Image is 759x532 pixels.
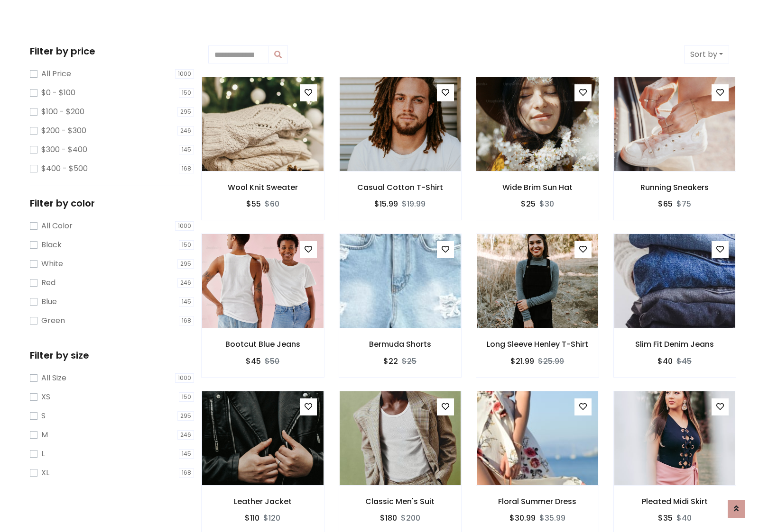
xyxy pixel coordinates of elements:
del: $75 [676,198,691,209]
span: 150 [179,392,194,402]
h6: Bermuda Shorts [339,340,462,349]
del: $120 [263,513,280,523]
h6: $35 [658,514,673,523]
span: 246 [177,430,194,440]
button: Sort by [684,45,729,63]
del: $50 [265,356,279,367]
span: 145 [179,297,194,307]
h6: $40 [657,357,673,366]
h5: Filter by color [30,198,194,209]
label: Green [41,315,65,326]
del: $19.99 [402,198,426,209]
span: 168 [179,316,194,325]
h6: Long Sleeve Henley T-Shirt [476,340,599,349]
h6: Wool Knit Sweater [202,183,324,192]
label: Blue [41,296,57,307]
label: All Size [41,372,66,384]
label: $0 - $100 [41,87,75,99]
h6: $22 [383,357,398,366]
h5: Filter by size [30,350,194,361]
h6: $180 [380,514,397,523]
label: $400 - $500 [41,163,88,174]
h6: $30.99 [509,514,536,523]
label: XS [41,391,50,403]
label: All Price [41,68,71,80]
h6: $45 [246,357,261,366]
del: $25 [402,356,417,367]
h6: $65 [658,199,673,208]
h6: Wide Brim Sun Hat [476,183,599,192]
label: S [41,410,46,422]
h6: $25 [521,199,536,208]
del: $35.99 [539,513,565,523]
span: 295 [177,107,194,117]
del: $40 [676,513,692,523]
label: L [41,448,45,460]
h6: Floral Summer Dress [476,497,599,506]
span: 1000 [175,221,194,231]
h6: Pleated Midi Skirt [614,497,736,506]
h6: Slim Fit Denim Jeans [614,340,736,349]
label: White [41,258,63,270]
h6: Classic Men's Suit [339,497,462,506]
span: 295 [177,259,194,269]
h5: Filter by price [30,45,194,57]
span: 1000 [175,69,194,79]
span: 150 [179,240,194,250]
del: $45 [676,356,692,367]
label: All Color [41,220,73,232]
h6: Casual Cotton T-Shirt [339,183,462,192]
del: $25.99 [538,356,564,367]
label: $300 - $400 [41,144,87,155]
span: 168 [179,468,194,478]
del: $200 [401,513,420,523]
label: $200 - $300 [41,125,86,136]
span: 150 [179,88,194,98]
h6: $15.99 [374,199,398,208]
h6: $21.99 [510,357,534,366]
del: $60 [265,198,279,209]
span: 145 [179,145,194,154]
h6: Leather Jacket [202,497,324,506]
label: Red [41,277,56,289]
label: Black [41,239,62,251]
h6: $55 [246,199,261,208]
h6: Bootcut Blue Jeans [202,340,324,349]
span: 168 [179,164,194,173]
span: 295 [177,411,194,421]
del: $30 [539,198,554,209]
h6: $110 [245,514,259,523]
label: $100 - $200 [41,106,84,117]
label: M [41,429,48,441]
span: 145 [179,449,194,459]
h6: Running Sneakers [614,183,736,192]
span: 246 [177,126,194,135]
span: 246 [177,278,194,288]
label: XL [41,467,49,478]
span: 1000 [175,373,194,383]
